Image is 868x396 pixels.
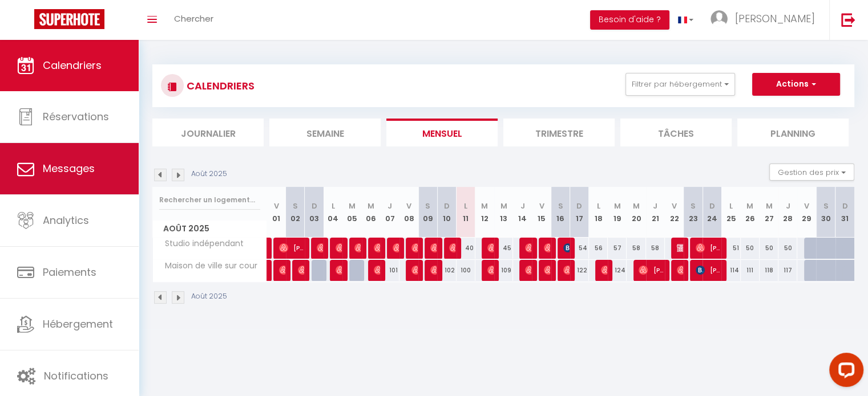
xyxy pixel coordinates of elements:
abbr: M [349,201,356,211]
span: [PERSON_NAME] [696,237,721,259]
th: 27 [760,187,778,238]
abbr: S [823,201,828,211]
abbr: L [597,201,600,211]
span: [PERSON_NAME] [374,259,380,281]
li: Trimestre [503,119,615,146]
abbr: J [387,201,392,211]
abbr: V [406,201,411,211]
iframe: LiveChat chat widget [820,348,868,396]
span: Août 2025 [153,221,267,237]
p: Août 2025 [191,169,227,179]
th: 18 [589,187,608,238]
span: Studio indépendant [155,238,247,250]
th: 22 [665,187,684,238]
div: 51 [721,238,740,259]
abbr: S [293,201,298,211]
span: [PERSON_NAME] [544,237,550,259]
abbr: L [332,201,335,211]
div: 58 [646,238,665,259]
div: 56 [589,238,608,259]
th: 29 [797,187,816,238]
span: [PERSON_NAME] [563,237,570,259]
abbr: M [746,201,753,211]
span: [PERSON_NAME] [298,259,304,281]
span: [PERSON_NAME] [601,259,607,281]
th: 16 [551,187,570,238]
span: [PERSON_NAME] [336,259,342,281]
abbr: L [464,201,467,211]
span: [PERSON_NAME] [430,259,437,281]
div: 118 [760,260,778,281]
th: 17 [570,187,589,238]
th: 04 [324,187,342,238]
img: Super Booking [34,9,104,29]
abbr: S [558,201,563,211]
th: 14 [513,187,532,238]
abbr: S [425,201,430,211]
abbr: D [709,201,715,211]
span: [PERSON_NAME] [544,259,550,281]
abbr: V [539,201,544,211]
abbr: D [312,201,317,211]
span: [PERSON_NAME] [374,237,380,259]
th: 05 [342,187,361,238]
div: 45 [494,238,513,259]
div: 122 [570,260,589,281]
span: [PERSON_NAME] [411,237,418,259]
span: [PERSON_NAME] [336,237,342,259]
span: [PERSON_NAME] [735,11,815,26]
span: Dubreuil Dubreuil [449,237,455,259]
div: 58 [627,238,645,259]
th: 06 [362,187,381,238]
abbr: V [804,201,809,211]
div: 54 [570,238,589,259]
th: 15 [532,187,551,238]
abbr: D [444,201,450,211]
span: [PERSON_NAME] [487,259,494,281]
span: Paiements [43,265,96,279]
th: 08 [399,187,418,238]
div: 100 [457,260,475,281]
div: 57 [608,238,627,259]
th: 12 [475,187,494,238]
abbr: J [520,201,525,211]
div: 114 [721,260,740,281]
h3: CALENDRIERS [184,73,255,99]
abbr: D [576,201,582,211]
th: 21 [646,187,665,238]
th: 01 [267,187,286,238]
img: ... [710,10,728,27]
span: [PERSON_NAME] [279,237,304,259]
li: Planning [737,119,849,146]
li: Tâches [620,119,732,146]
div: 109 [494,260,513,281]
div: 40 [457,238,475,259]
span: [PERSON_NAME] [525,237,531,259]
th: 28 [778,187,797,238]
li: Journalier [152,119,264,146]
span: [PERSON_NAME] [525,259,531,281]
th: 19 [608,187,627,238]
abbr: S [691,201,696,211]
span: [PERSON_NAME] [677,259,683,281]
button: Actions [752,73,840,96]
span: [PERSON_NAME] [354,237,361,259]
span: Maison de ville sur cour [155,260,260,272]
div: 117 [778,260,797,281]
th: 25 [721,187,740,238]
button: Gestion des prix [769,164,854,181]
span: Messages [43,161,95,175]
abbr: M [481,201,488,211]
button: Besoin d'aide ? [590,10,669,30]
button: Filtrer par hébergement [625,73,735,96]
abbr: V [274,201,279,211]
a: [PERSON_NAME] [267,238,273,259]
th: 20 [627,187,645,238]
p: Août 2025 [191,291,227,302]
span: Calendriers [43,58,102,72]
span: [PERSON_NAME] [639,259,664,281]
span: Analytics [43,213,89,227]
div: 102 [437,260,456,281]
span: [PERSON_NAME] [487,237,494,259]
